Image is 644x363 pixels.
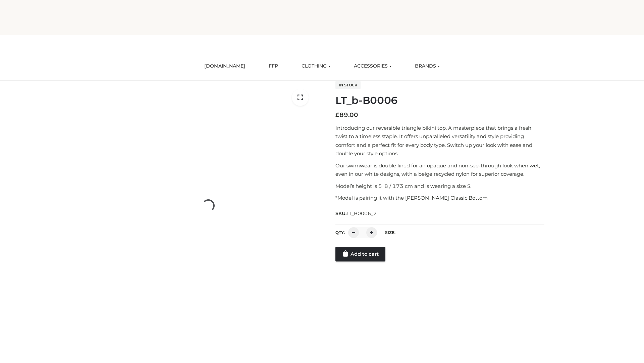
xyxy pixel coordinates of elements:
a: BRANDS [410,59,445,74]
bdi: 89.00 [335,111,358,119]
p: Model’s height is 5 ‘8 / 173 cm and is wearing a size S. [335,182,544,191]
a: ACCESSORIES [349,59,396,74]
span: £ [335,111,339,119]
a: CLOTHING [297,59,335,74]
span: SKU: [335,209,377,217]
p: Introducing our reversible triangle bikini top. A masterpiece that brings a fresh twist to a time... [335,124,544,158]
span: LT_B0006_2 [346,210,377,216]
label: QTY: [335,230,345,235]
a: FFP [264,59,283,74]
a: Add to cart [335,247,385,261]
a: [DOMAIN_NAME] [199,59,250,74]
p: *Model is pairing it with the [PERSON_NAME] Classic Bottom [335,194,544,202]
label: Size: [385,230,395,235]
h1: LT_b-B0006 [335,94,544,107]
p: Our swimwear is double lined for an opaque and non-see-through look when wet, even in our white d... [335,161,544,178]
span: In stock [335,81,361,89]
